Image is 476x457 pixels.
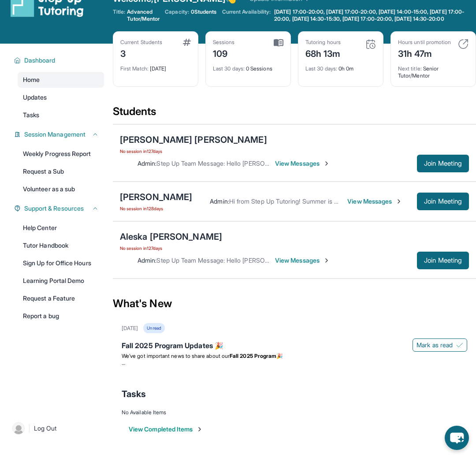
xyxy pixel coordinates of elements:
[424,161,462,166] span: Join Meeting
[445,426,469,450] button: chat-button
[18,163,104,179] a: Request a Sub
[183,39,191,46] img: card
[323,160,330,167] img: Chevron-Right
[305,60,376,72] div: 0h 0m
[413,338,467,352] button: Mark as read
[113,284,476,323] div: What's New
[120,39,162,46] div: Current Students
[143,323,164,333] div: Unread
[120,134,267,146] div: [PERSON_NAME] [PERSON_NAME]
[272,8,476,22] a: [DATE] 17:00-20:00, [DATE] 17:00-20:00, [DATE] 14:00-15:00, [DATE] 17:00-20:00, [DATE] 14:30-15:3...
[165,8,189,15] span: Capacity:
[456,342,463,349] img: Mark as read
[120,245,222,252] span: No session in 127 days
[21,130,99,139] button: Session Management
[213,46,235,60] div: 109
[18,107,104,123] a: Tasks
[222,8,271,22] span: Current Availability:
[122,325,138,332] div: [DATE]
[18,308,104,324] a: Report a bug
[18,273,104,289] a: Learning Portal Demo
[230,353,276,359] strong: Fall 2025 Program
[127,8,160,22] span: Advanced Tutor/Mentor
[122,353,230,359] span: We’ve got important news to share about our
[138,256,156,264] span: Admin :
[122,409,467,416] div: No Available Items
[398,39,451,46] div: Hours until promotion
[424,258,462,263] span: Join Meeting
[275,256,330,265] span: View Messages
[18,72,104,88] a: Home
[305,65,337,72] span: Last 30 days :
[417,193,469,210] button: Join Meeting
[18,255,104,271] a: Sign Up for Office Hours
[122,340,467,353] div: Fall 2025 Program Updates 🎉
[18,290,104,306] a: Request a Feature
[18,220,104,236] a: Help Center
[120,46,162,60] div: 3
[9,419,104,438] a: |Log Out
[275,159,330,168] span: View Messages
[24,130,86,139] span: Session Management
[23,75,40,84] span: Home
[213,65,245,72] span: Last 30 days :
[24,204,84,213] span: Support & Resources
[18,238,104,253] a: Tutor Handbook
[347,197,399,206] span: View Messages
[120,65,149,72] span: First Match :
[34,424,57,433] span: Log Out
[28,423,30,434] span: |
[120,60,191,72] div: [DATE]
[23,93,47,102] span: Updates
[120,148,267,155] span: No session in 127 days
[210,197,229,205] span: Admin :
[120,191,192,203] div: [PERSON_NAME]
[417,155,469,172] button: Join Meeting
[274,8,474,22] span: [DATE] 17:00-20:00, [DATE] 17:00-20:00, [DATE] 14:00-15:00, [DATE] 17:00-20:00, [DATE] 14:30-15:3...
[398,60,469,79] div: Senior Tutor/Mentor
[120,205,192,212] span: No session in 128 days
[274,39,283,47] img: card
[120,230,222,243] div: Aleska [PERSON_NAME]
[398,65,422,72] span: Next title :
[21,56,99,65] button: Dashboard
[122,388,146,400] span: Tasks
[417,252,469,269] button: Join Meeting
[424,199,462,204] span: Join Meeting
[138,160,156,167] span: Admin :
[191,8,217,15] span: 0 Students
[18,146,104,162] a: Weekly Progress Report
[365,39,376,49] img: card
[12,422,25,435] img: user-img
[213,39,235,46] div: Sessions
[305,39,341,46] div: Tutoring hours
[416,341,453,349] span: Mark as read
[395,198,402,205] img: Chevron-Right
[323,257,330,264] img: Chevron-Right
[213,60,283,72] div: 0 Sessions
[458,39,469,49] img: card
[113,8,125,22] span: Title:
[129,425,203,434] button: View Completed Items
[18,181,104,197] a: Volunteer as a sub
[18,89,104,105] a: Updates
[276,353,283,359] span: 🎉
[305,46,341,60] div: 68h 13m
[23,111,39,119] span: Tasks
[24,56,56,65] span: Dashboard
[398,46,451,60] div: 31h 47m
[113,104,476,124] div: Students
[21,204,99,213] button: Support & Resources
